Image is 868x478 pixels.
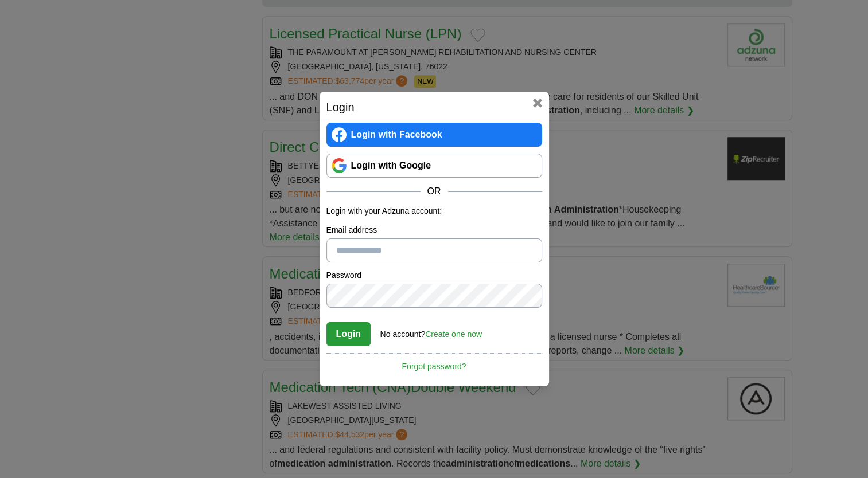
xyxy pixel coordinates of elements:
[326,123,542,147] a: Login with Facebook
[326,353,542,373] a: Forgot password?
[326,269,542,281] label: Password
[326,322,371,346] button: Login
[326,224,542,236] label: Email address
[425,330,482,339] a: Create one now
[326,205,542,217] p: Login with your Adzuna account:
[326,99,542,116] h2: Login
[380,322,482,340] div: No account?
[326,154,542,178] a: Login with Google
[421,185,448,198] span: OR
